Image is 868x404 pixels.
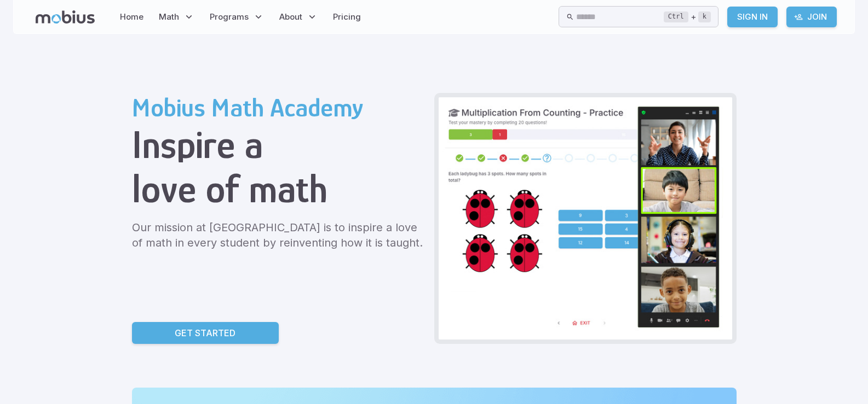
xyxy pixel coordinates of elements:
kbd: k [698,11,711,22]
span: About [279,11,302,23]
a: Join [786,7,837,27]
a: Sign In [727,7,778,27]
div: + [664,10,711,24]
h2: Mobius Math Academy [132,93,426,122]
span: Math [159,11,179,23]
p: Get Started [175,326,235,339]
h1: Inspire a [132,122,426,167]
kbd: Ctrl [664,11,688,22]
p: Our mission at [GEOGRAPHIC_DATA] is to inspire a love of math in every student by reinventing how... [132,220,426,250]
span: Programs [210,11,249,23]
a: Get Started [132,322,279,344]
img: Grade 2 Class [439,97,732,339]
a: Pricing [330,4,364,30]
h1: love of math [132,167,426,211]
a: Home [117,4,147,30]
